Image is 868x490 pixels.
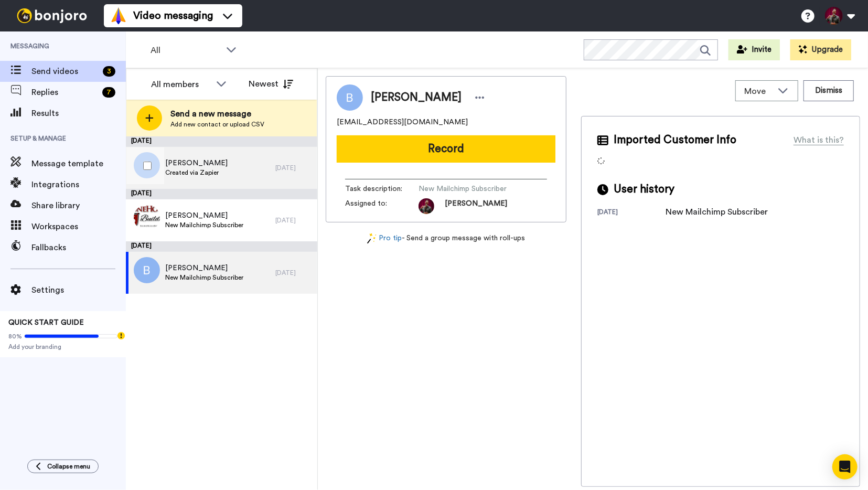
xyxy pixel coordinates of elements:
img: d923b0b4-c548-4750-9d5e-73e83e3289c6-1756157360.jpg [419,198,434,214]
span: Send a new message [170,108,264,120]
span: Video messaging [133,8,213,23]
span: Integrations [31,178,126,191]
span: Share library [31,199,126,212]
button: Upgrade [790,39,851,60]
span: Settings [31,284,126,296]
div: [DATE] [275,269,312,277]
span: [PERSON_NAME] [165,210,243,221]
span: Created via Zapier [165,168,228,177]
span: New Mailchimp Subscriber [419,184,518,194]
img: b.png [134,257,160,283]
div: 3 [103,66,115,77]
span: New Mailchimp Subscriber [165,221,243,229]
span: Message template [31,157,126,170]
span: Move [744,85,773,98]
span: [EMAIL_ADDRESS][DOMAIN_NAME] [337,117,468,127]
div: [DATE] [126,136,317,147]
span: [PERSON_NAME] [165,158,228,168]
img: vm-color.svg [110,7,127,24]
span: Imported Customer Info [614,132,736,148]
button: Invite [728,39,780,60]
span: Assigned to: [345,198,419,214]
span: [PERSON_NAME] [371,90,462,105]
span: Collapse menu [47,462,90,471]
button: Newest [241,73,301,94]
span: Results [31,107,126,120]
img: Image of Bobby Hagan [337,84,363,111]
a: Pro tip [367,233,402,244]
div: [DATE] [275,216,312,225]
div: Open Intercom Messenger [832,454,858,480]
button: Record [337,135,555,163]
div: [DATE] [275,164,312,172]
span: [PERSON_NAME] [165,263,243,273]
span: New Mailchimp Subscriber [165,273,243,282]
div: [DATE] [126,189,317,199]
span: Send videos [31,65,99,78]
div: New Mailchimp Subscriber [666,206,768,218]
button: Dismiss [803,80,854,101]
span: User history [614,182,674,197]
img: bj-logo-header-white.svg [13,8,91,23]
div: 7 [102,87,115,98]
img: magic-wand.svg [367,233,377,244]
button: Collapse menu [27,460,99,473]
span: 80% [8,332,22,340]
span: QUICK START GUIDE [8,319,84,326]
span: Replies [31,86,98,99]
span: Fallbacks [31,241,126,254]
span: [PERSON_NAME] [445,198,507,214]
div: [DATE] [126,241,317,252]
div: What is this? [794,134,844,146]
img: 28e523c8-c82f-45a7-b60c-280c8bf0ad90.jpg [134,205,160,231]
span: Add new contact or upload CSV [170,120,264,129]
span: Add your branding [8,343,117,351]
span: All [151,44,221,57]
span: Task description : [345,184,419,194]
div: Tooltip anchor [116,331,126,340]
span: Workspaces [31,220,126,233]
div: - Send a group message with roll-ups [326,233,566,244]
div: All members [151,78,211,91]
div: [DATE] [597,208,666,218]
